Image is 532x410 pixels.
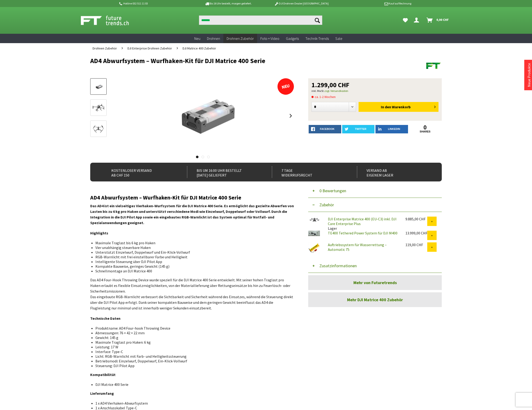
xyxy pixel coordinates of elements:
li: Interface: Type-C [95,349,290,354]
span: Neu [194,36,200,41]
strong: Kompatibilität [90,372,116,377]
li: Gewicht: 145 g [95,335,290,340]
li: RGB-Warnlicht mit frei einstellbarer Farbe und Helligkeit [95,255,290,259]
span: Drohnen Zubehör [93,46,117,50]
p: inkl. MwSt. [311,88,438,94]
p: DJI Drohnen Dealer [GEOGRAPHIC_DATA] [265,1,338,6]
a: facebook [309,125,341,133]
li: Betriebsmodi: Einzelwurf, Doppelwurf, Ein-Klick-Vollwurf [95,359,290,363]
p: Das AD4 Four-Hook Throwing Device wurde speziell für die DJI Matrice 400 Serie entwickelt. Mit se... [90,277,294,311]
li: Maximale Traglast pro Haken: 6 kg [95,340,290,345]
a: Meine Favoriten [401,15,410,25]
span: twitter [355,128,366,130]
a: zzgl. Versandkosten [324,89,348,93]
div: Bis um 16:00 Uhr bestellt [DATE] geliefert [187,166,262,178]
img: Vorschau: AD4 Abwurfsystem – Wurfhaken-Kit für DJI Matrice 400 Serie [92,82,105,91]
button: Suchen [312,15,322,25]
a: 0 [409,125,442,130]
strong: Das AD4 ist ein vielseitiges Vierhaken-Wurfsystem für die DJI Matrice 400 Serie. Es ermöglicht da... [90,203,294,225]
span: DJI Matrice 400 Zubehör [183,46,216,50]
div: Kostenloser Versand ab CHF 150 [102,166,177,178]
li: Kompakte Bauweise, geringes Gewicht (145 g) [95,264,290,269]
a: DJI Enterprise Matrice 400 (EU-C3) inkl. DJI Care Enterprise Plus [328,217,397,226]
span: In den [381,105,391,109]
span: Technik-Trends [305,36,329,41]
li: DJI Matrice 400 Serie [95,382,290,387]
a: Mehr von Futuretrends [308,275,442,290]
button: In den Warenkorb [359,102,438,112]
a: Auftriebssystem für Wasserrettung – Automatic 75 [328,242,387,252]
div: Lager [324,217,402,231]
span: Gadgets [286,36,299,41]
strong: Lieferumfang [90,391,114,396]
div: Versand ab eigenem Lager [357,166,432,178]
p: Kauf auf Rechnung [338,1,411,6]
a: Neu [191,34,204,43]
div: 7 Tage Widerrufsrecht [272,166,347,178]
p: Hotline 032 511 11 03 [118,1,191,6]
li: Steuerung: DJI Pilot App [95,363,290,368]
button: Zusatzinformationen [308,259,442,273]
p: Bis 16 Uhr bestellt, morgen geliefert. [191,1,265,6]
a: Gadgets [283,34,302,43]
h2: AD4 Abwurfsystem – Wurfhaken-Kit für DJI Matrice 400 Serie [90,195,294,201]
a: shares [409,130,442,133]
span: facebook [320,128,334,130]
input: Produkt, Marke, Kategorie, EAN, Artikelnummer… [199,15,322,25]
button: Zubehör [308,198,442,212]
a: Foto + Video [257,34,283,43]
a: Mehr DJI Matrice 400 Zubehör [308,292,442,307]
span: ca. 1-2 Wochen [311,94,336,100]
a: DJI Matrice 400 Zubehör [180,43,218,53]
span: Sale [335,36,342,41]
a: twitter [342,125,375,133]
li: 1 x AD4 Vierhaken-Abwurfsystem [95,401,290,406]
a: TE400 Tethered Power System für DJI M400 [328,231,397,235]
li: Intelligente Steuerung über DJI Pilot App [95,259,290,264]
li: Vier unabhängig steuerbare Haken [95,245,290,250]
a: Technik-Trends [302,34,332,43]
img: AD4 Abwurfsystem – Wurfhaken-Kit für DJI Matrice 400 Serie [148,78,258,153]
a: Drohnen [204,34,223,43]
div: 13.999,00 CHF [405,231,427,235]
div: 9.885,00 CHF [405,217,427,221]
strong: Technische Daten [90,316,120,321]
img: TE400 Tethered Power System für DJI M400 [308,231,320,236]
a: Neue Produkte [527,63,531,87]
li: Abmessungen: 76 × 42 × 22 mm [95,331,290,335]
span: Warenkorb [392,105,411,109]
a: Drohnen Zubehör [90,43,119,53]
img: DJI Enterprise Matrice 400 (EU-C3) inkl. DJI Care Enterprise Plus [308,217,320,223]
li: Produktname: AD4 Four-hook Throwing Device [95,326,290,331]
li: Maximale Traglast bis 6 kg pro Haken [95,241,290,245]
a: Sale [332,34,346,43]
div: 119,00 CHF [405,242,427,247]
span: Drohnen Zubehör [227,36,254,41]
li: Licht: RGB-Warnlicht mit Farb- und Helligkeitssteuerung [95,354,290,359]
span: Foto + Video [260,36,279,41]
a: Warenkorb [425,15,451,25]
img: Futuretrends [425,57,442,74]
strong: Highlights [90,231,108,235]
span: DJI Enterprise Drohnen Zubehör [127,46,172,50]
li: Schnellmontage an DJI Matrice 400 [95,269,290,273]
span: LinkedIn [388,128,400,130]
img: Auftriebssystem für Wasserrettung – Automatic 75 [308,242,320,254]
span: 1.299,00 CHF [311,82,349,88]
li: Unterstützt Einzelwurf, Doppelwurf und Ein-Klick-Vollwurf [95,250,290,255]
a: DJI Enterprise Drohnen Zubehör [125,43,174,53]
img: Shop Futuretrends - zur Startseite wechseln [81,15,139,26]
a: Drohnen Zubehör [223,34,257,43]
li: Leistung: 17 W [95,345,290,349]
span: Drohnen [207,36,220,41]
h1: AD4 Abwurfsystem – Wurfhaken-Kit für DJI Matrice 400 Serie [90,57,371,64]
a: LinkedIn [375,125,408,133]
a: Hi, Serdar - Dein Konto [412,15,423,25]
button: 0 Bewertungen [308,184,442,198]
span: 0,00 CHF [436,16,449,23]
